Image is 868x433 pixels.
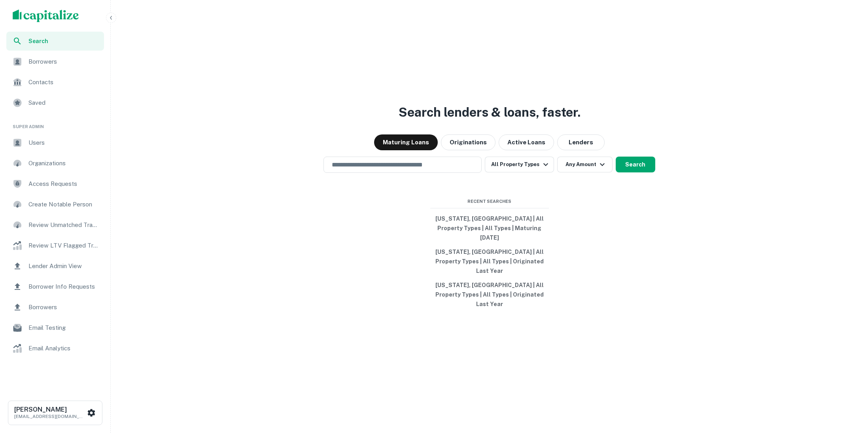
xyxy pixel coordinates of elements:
span: Organizations [28,159,99,168]
button: All Property Types [485,157,554,172]
span: Lender Admin View [28,261,99,271]
span: Contacts [28,78,99,87]
img: capitalize-logo.png [13,9,79,22]
p: [EMAIL_ADDRESS][DOMAIN_NAME] [14,413,85,420]
a: Create Notable Person [6,195,104,214]
button: Search [616,157,655,172]
span: Create Notable Person [28,200,99,209]
a: Contacts [6,73,104,92]
button: Active Loans [499,134,554,150]
button: [US_STATE], [GEOGRAPHIC_DATA] | All Property Types | All Types | Originated Last Year [430,245,549,278]
span: Search [28,37,99,45]
a: Organizations [6,154,104,173]
span: Email Analytics [28,344,99,353]
span: Review LTV Flagged Transactions [28,241,99,250]
button: [PERSON_NAME][EMAIL_ADDRESS][DOMAIN_NAME] [8,401,102,425]
span: Users [28,138,99,147]
button: Maturing Loans [374,134,438,150]
a: Lender Admin View [6,257,104,276]
button: Any Amount [557,157,613,172]
a: Access Requests [6,174,104,193]
iframe: Chat Widget [828,370,868,408]
span: Borrower Info Requests [28,282,99,291]
a: Borrowers [6,52,104,71]
button: Originations [441,134,495,150]
a: Borrowers [6,298,104,317]
span: Review Unmatched Transactions [28,220,99,230]
span: Borrowers [28,57,99,66]
button: [US_STATE], [GEOGRAPHIC_DATA] | All Property Types | All Types | Maturing [DATE] [430,212,549,245]
a: Users [6,133,104,152]
li: Super Admin [6,114,104,133]
a: Review Unmatched Transactions [6,216,104,234]
h3: Search lenders & loans, faster. [399,103,581,122]
span: Saved [28,98,99,108]
a: Email Testing [6,318,104,337]
a: Borrower Info Requests [6,277,104,296]
span: Recent Searches [430,198,549,205]
a: Email Analytics [6,339,104,358]
a: Search [6,32,104,51]
span: Borrowers [28,303,99,312]
button: [US_STATE], [GEOGRAPHIC_DATA] | All Property Types | All Types | Originated Last Year [430,278,549,311]
span: Access Requests [28,179,99,189]
a: Saved [6,93,104,112]
a: Review LTV Flagged Transactions [6,236,104,255]
h6: [PERSON_NAME] [14,407,85,413]
span: Email Testing [28,323,99,333]
button: Lenders [557,134,605,150]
